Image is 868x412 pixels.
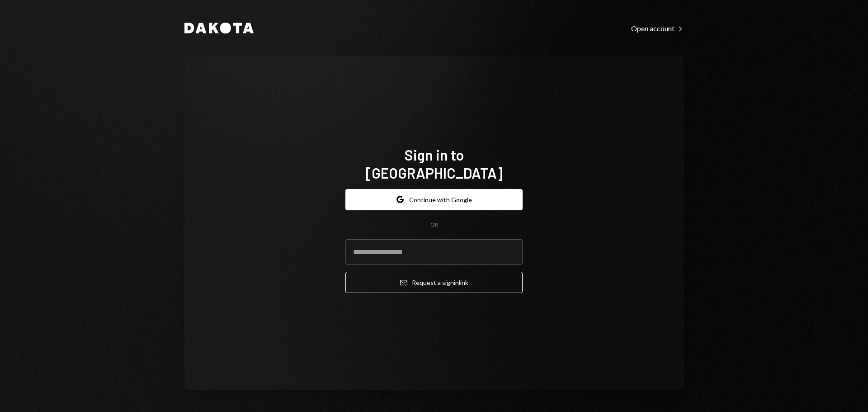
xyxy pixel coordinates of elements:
button: Continue with Google [345,189,523,210]
h1: Sign in to [GEOGRAPHIC_DATA] [345,146,523,182]
div: OR [430,221,438,229]
button: Request a signinlink [345,272,523,293]
a: Open account [631,23,684,33]
div: Open account [631,24,684,33]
